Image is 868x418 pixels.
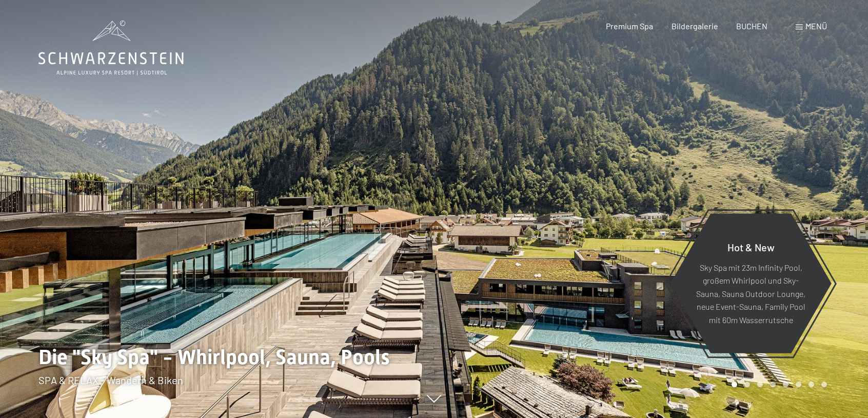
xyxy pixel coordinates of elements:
div: Carousel Page 1 (Current Slide) [732,382,737,387]
div: Carousel Page 2 [744,382,750,387]
div: Carousel Page 4 [770,382,776,387]
div: Carousel Page 8 [821,382,827,387]
a: Bildergalerie [672,21,718,31]
div: Carousel Page 5 [783,382,788,387]
div: Carousel Page 7 [808,382,814,387]
a: BUCHEN [736,21,767,31]
div: Carousel Page 6 [796,382,801,387]
span: Menü [805,21,827,31]
div: Carousel Page 3 [757,382,763,387]
a: Premium Spa [606,21,653,31]
div: Carousel Pagination [728,382,827,387]
p: Sky Spa mit 23m Infinity Pool, großem Whirlpool und Sky-Sauna, Sauna Outdoor Lounge, neue Event-S... [695,261,806,326]
span: Hot & New [727,241,775,253]
a: Hot & New Sky Spa mit 23m Infinity Pool, großem Whirlpool und Sky-Sauna, Sauna Outdoor Lounge, ne... [669,213,832,354]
